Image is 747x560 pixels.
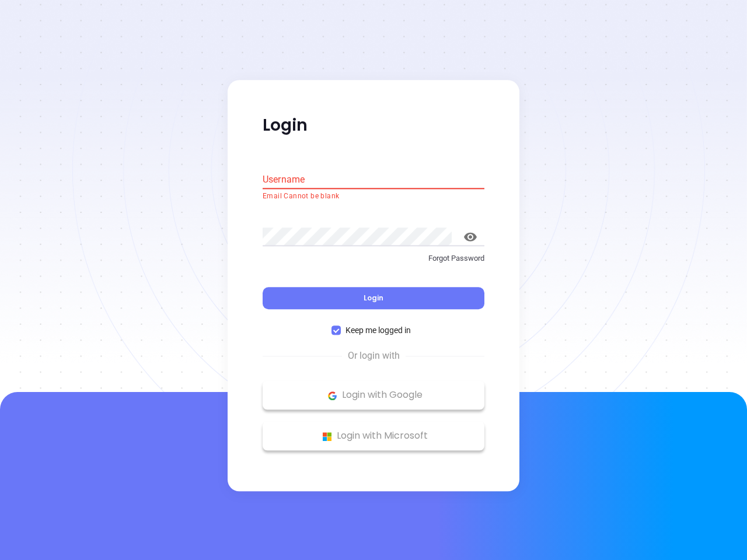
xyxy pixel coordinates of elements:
p: Forgot Password [263,253,484,264]
img: Microsoft Logo [320,429,334,444]
span: Keep me logged in [341,324,416,337]
button: Google Logo Login with Google [263,381,484,410]
p: Email Cannot be blank [263,191,484,202]
button: Microsoft Logo Login with Microsoft [263,422,484,451]
p: Login with Microsoft [268,428,479,445]
p: Login with Google [268,387,479,404]
p: Login [263,115,484,136]
span: Login [364,293,383,303]
span: Or login with [342,349,406,363]
button: Login [263,288,484,310]
img: Google Logo [325,388,340,403]
a: Forgot Password [263,253,484,274]
button: toggle password visibility [456,223,484,251]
